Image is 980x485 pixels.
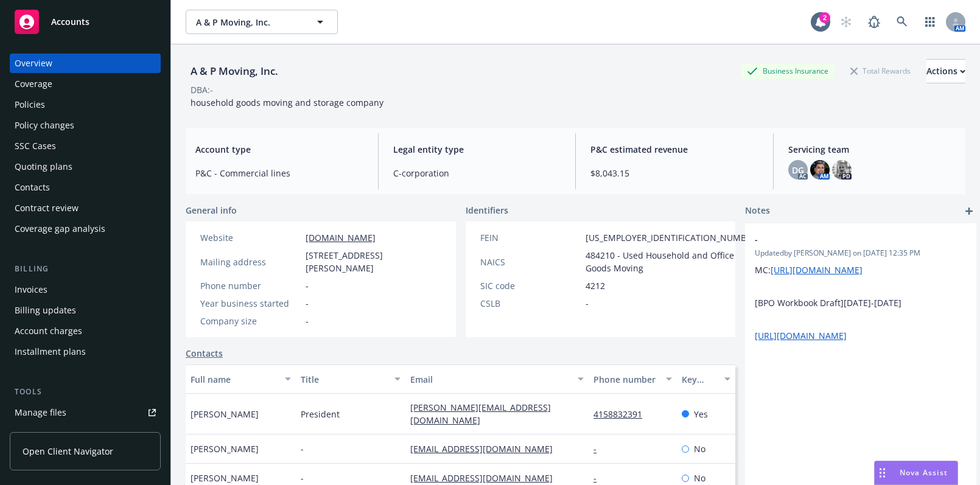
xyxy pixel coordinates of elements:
[410,402,551,426] a: [PERSON_NAME][EMAIL_ADDRESS][DOMAIN_NAME]
[844,63,917,79] div: Total Rewards
[593,472,606,484] a: -
[200,231,301,244] div: Website
[755,263,967,276] p: MC:
[410,472,562,484] a: [EMAIL_ADDRESS][DOMAIN_NAME]
[393,143,561,156] span: Legal entity type
[926,59,965,83] button: Actions
[186,63,283,79] div: A & P Moving, Inc.
[862,10,886,34] a: Report a Bug
[832,160,852,180] img: photo
[10,136,161,156] a: SSC Cases
[301,442,304,455] span: -
[191,472,259,484] span: [PERSON_NAME]
[15,54,52,73] div: Overview
[191,373,278,386] div: Full name
[10,321,161,341] a: Account charges
[771,264,863,276] a: [URL][DOMAIN_NAME]
[195,167,363,180] span: P&C - Commercial lines
[15,157,72,176] div: Quoting plans
[410,443,562,455] a: [EMAIL_ADDRESS][DOMAIN_NAME]
[788,143,956,156] span: Servicing team
[755,248,967,259] span: Updated by [PERSON_NAME] on [DATE] 12:35 PM
[186,10,338,34] button: A & P Moving, Inc.
[15,116,74,135] div: Policy changes
[590,167,758,180] span: $8,043.15
[191,408,259,420] span: [PERSON_NAME]
[15,301,76,320] div: Billing updates
[306,297,309,310] span: -
[755,233,935,246] span: -
[200,297,301,310] div: Year business started
[10,116,161,135] a: Policy changes
[677,365,735,394] button: Key contact
[10,342,161,361] a: Installment plans
[296,365,406,394] button: Title
[10,403,161,422] a: Manage files
[682,373,717,386] div: Key contact
[890,10,914,34] a: Search
[745,204,770,218] span: Notes
[410,373,570,386] div: Email
[186,365,296,394] button: Full name
[834,10,858,34] a: Start snowing
[195,143,363,156] span: Account type
[962,204,976,218] a: add
[15,136,56,156] div: SSC Cases
[10,263,161,275] div: Billing
[15,342,86,361] div: Installment plans
[10,157,161,176] a: Quoting plans
[10,74,161,94] a: Coverage
[755,330,847,341] a: [URL][DOMAIN_NAME]
[186,204,237,217] span: General info
[741,63,835,79] div: Business Insurance
[926,60,965,83] div: Actions
[694,408,708,420] span: Yes
[586,297,589,310] span: -
[466,204,508,217] span: Identifiers
[15,219,105,239] div: Coverage gap analysis
[15,321,82,341] div: Account charges
[15,95,45,114] div: Policies
[15,178,50,197] div: Contacts
[589,365,676,394] button: Phone number
[191,97,383,108] span: household goods moving and storage company
[10,198,161,218] a: Contract review
[586,231,760,244] span: [US_EMPLOYER_IDENTIFICATION_NUMBER]
[593,408,652,420] a: 4158832391
[200,256,301,268] div: Mailing address
[10,178,161,197] a: Contacts
[306,249,441,274] span: [STREET_ADDRESS][PERSON_NAME]
[694,442,705,455] span: No
[301,472,304,484] span: -
[480,297,581,310] div: CSLB
[810,160,830,180] img: photo
[191,442,259,455] span: [PERSON_NAME]
[10,5,161,39] a: Accounts
[301,408,340,420] span: President
[745,223,976,352] div: -Updatedby [PERSON_NAME] on [DATE] 12:35 PMMC:[URL][DOMAIN_NAME] [BPO Workbook Draft][DATE]-[DATE...
[15,198,79,218] div: Contract review
[10,95,161,114] a: Policies
[875,461,890,484] div: Drag to move
[900,467,948,478] span: Nova Assist
[480,231,581,244] div: FEIN
[306,279,309,292] span: -
[51,17,89,27] span: Accounts
[306,232,376,243] a: [DOMAIN_NAME]
[23,445,113,458] span: Open Client Navigator
[405,365,589,394] button: Email
[819,12,830,23] div: 2
[586,249,760,274] span: 484210 - Used Household and Office Goods Moving
[200,279,301,292] div: Phone number
[301,373,388,386] div: Title
[196,16,301,29] span: A & P Moving, Inc.
[480,256,581,268] div: NAICS
[306,315,309,327] span: -
[15,74,52,94] div: Coverage
[200,315,301,327] div: Company size
[590,143,758,156] span: P&C estimated revenue
[186,347,223,360] a: Contacts
[694,472,705,484] span: No
[191,83,213,96] div: DBA: -
[874,461,958,485] button: Nova Assist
